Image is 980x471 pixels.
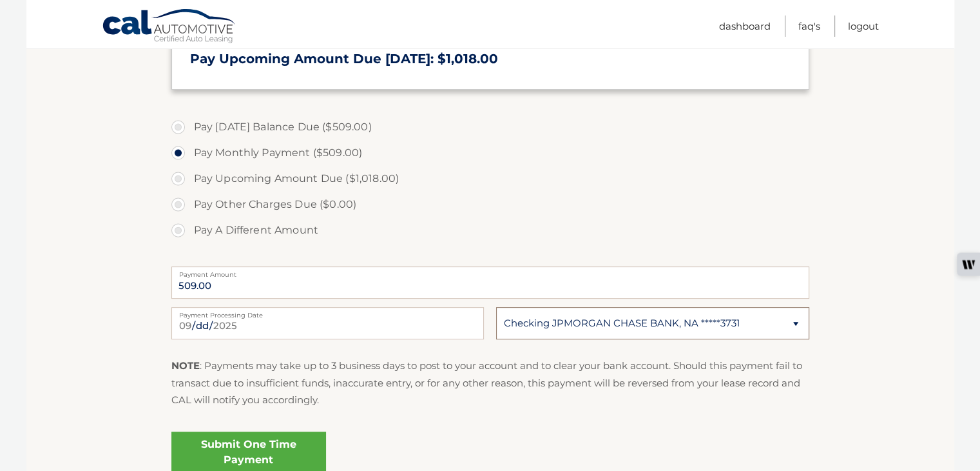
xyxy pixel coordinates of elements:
label: Pay Monthly Payment ($509.00) [171,140,809,166]
strong: NOTE [171,359,200,372]
a: FAQ's [798,15,820,37]
label: Pay Upcoming Amount Due ($1,018.00) [171,166,809,192]
a: Logout [848,15,879,37]
label: Pay [DATE] Balance Due ($509.00) [171,114,809,140]
input: Payment Amount [171,266,809,299]
h3: Pay Upcoming Amount Due [DATE]: $1,018.00 [190,51,791,67]
a: Dashboard [719,15,771,37]
label: Payment Processing Date [171,307,484,317]
input: Payment Date [171,307,484,339]
label: Payment Amount [171,266,809,277]
label: Pay Other Charges Due ($0.00) [171,192,809,217]
label: Pay A Different Amount [171,217,809,243]
p: : Payments may take up to 3 business days to post to your account and to clear your bank account.... [171,357,809,408]
a: Cal Automotive [102,8,237,46]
